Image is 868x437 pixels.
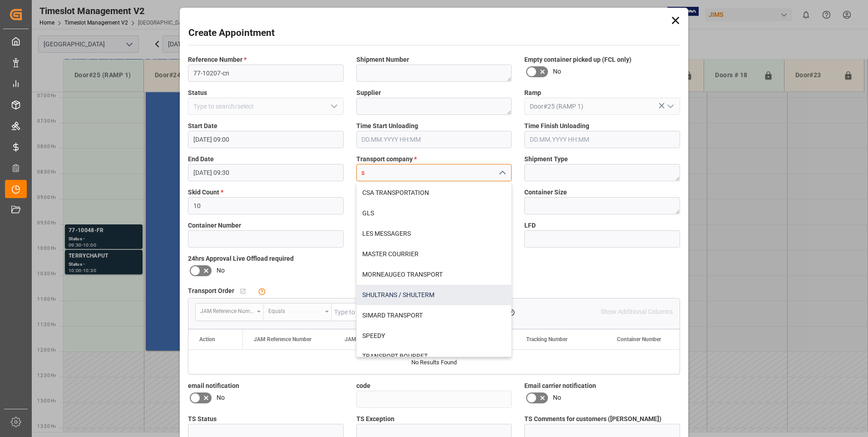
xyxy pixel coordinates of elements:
[356,88,381,98] span: Supplier
[188,26,275,40] h2: Create Appointment
[356,121,418,131] span: Time Start Unloading
[217,266,225,275] span: No
[357,183,512,203] div: CSA TRANSPORTATION
[524,131,680,148] input: DD.MM.YYYY HH:MM
[357,285,512,305] div: SHULTRANS / SHULTERM
[188,55,247,65] span: Reference Number
[524,221,536,230] span: LFD
[357,203,512,223] div: GLS
[332,303,499,321] input: Type to search
[357,244,512,264] div: MASTER COURRIER
[524,98,680,115] input: Type to search/select
[357,223,512,244] div: LES MESSAGERS
[524,381,596,391] span: Email carrier notification
[663,99,676,114] button: open menu
[188,286,234,296] span: Transport Order
[326,99,340,114] button: open menu
[524,121,589,131] span: Time Finish Unloading
[553,393,561,402] span: No
[188,164,344,181] input: DD.MM.YYYY HH:MM
[495,166,508,180] button: close menu
[356,55,409,65] span: Shipment Number
[357,326,512,346] div: SPEEDY
[188,131,344,148] input: DD.MM.YYYY HH:MM
[188,381,239,391] span: email notification
[553,67,561,76] span: No
[188,254,294,263] span: 24hrs Approval Live Offload required
[188,414,217,424] span: TS Status
[356,154,417,164] span: Transport company
[196,303,264,321] button: open menu
[264,303,332,321] button: open menu
[188,154,214,164] span: End Date
[268,305,322,315] div: Equals
[524,188,567,197] span: Container Size
[524,55,631,65] span: Empty container picked up (FCL only)
[357,346,512,367] div: TRANSPORT BOURRET
[200,305,254,315] div: JAM Reference Number
[357,305,512,326] div: SIMARD TRANSPORT
[217,393,225,402] span: No
[617,336,661,343] span: Container Number
[356,414,395,424] span: TS Exception
[188,121,217,131] span: Start Date
[356,381,370,391] span: code
[188,188,223,197] span: Skid Count
[524,88,541,98] span: Ramp
[188,98,344,115] input: Type to search/select
[345,336,401,343] span: JAM Shipment Number
[526,336,567,343] span: Tracking Number
[199,336,215,343] div: Action
[188,221,241,230] span: Container Number
[524,154,568,164] span: Shipment Type
[357,264,512,285] div: MORNEAUGEO TRANSPORT
[524,414,661,424] span: TS Comments for customers ([PERSON_NAME])
[188,88,207,98] span: Status
[254,336,311,343] span: JAM Reference Number
[356,131,512,148] input: DD.MM.YYYY HH:MM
